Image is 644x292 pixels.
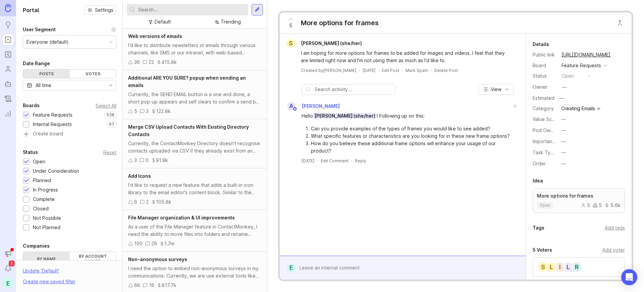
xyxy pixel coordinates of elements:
[146,198,149,206] div: 2
[491,86,501,93] span: View
[311,132,512,140] li: What specific features or characteristics are you looking for in these new frame options?
[134,240,143,247] div: 100
[23,70,70,78] div: Posts
[138,6,246,13] input: Search...
[533,96,554,100] div: Estimated
[5,4,11,12] img: Canny Home
[562,83,567,91] div: —
[581,203,590,208] div: 5
[561,116,566,123] div: —
[301,40,362,46] span: [PERSON_NAME] (she/her)
[123,119,267,168] a: Merge CSV Upload Contacts With Existing Directory ContactsCurrently, the ContactMonkey Directory ...
[317,158,318,164] div: ·
[292,107,297,112] img: member badge
[302,112,512,120] div: Hello ! Following up on this:
[33,167,79,175] div: Under Consideration
[286,39,295,48] div: S
[23,26,56,34] div: User Segment
[221,18,241,26] div: Trending
[33,214,61,222] div: Not Possible
[128,223,262,238] div: As a user of the File Manager feature in ContactMonkey, I need the ability to move files into fol...
[533,161,546,166] label: Order
[559,50,612,59] a: [URL][DOMAIN_NAME]
[2,34,14,46] a: Portal
[33,111,72,119] div: Feature Requests
[402,68,403,73] div: ·
[533,127,567,133] label: Pod Ownership
[355,158,366,164] div: Reply
[593,203,602,208] div: 5
[33,205,49,212] div: Closed
[558,94,567,102] div: —
[431,68,432,73] div: ·
[23,131,116,137] a: Create board
[128,42,262,56] div: I'd like to distribute newsletters or emails through various channels, like SMS or our intranet, ...
[146,157,149,164] div: 0
[561,127,566,134] div: —
[561,62,601,69] div: Feature Requests
[2,48,14,60] a: Roadmaps
[301,68,356,73] div: Created by [PERSON_NAME]
[26,38,69,46] div: Everyone (default)
[313,113,377,119] span: [PERSON_NAME] (she/her)
[533,246,552,254] div: 5 Voters
[23,6,39,14] h1: Portal
[156,198,171,206] div: 105.8k
[23,101,40,110] div: Boards
[315,86,392,93] input: Search activity...
[382,68,399,73] div: Edit Post
[70,70,116,78] div: Votes
[561,138,566,145] div: —
[604,203,621,208] div: 5.6k
[109,122,114,127] p: 67
[533,138,558,144] label: Importance
[561,160,566,167] div: —
[70,252,116,265] label: By account owner
[321,158,348,164] div: Edit Comment
[134,157,137,164] div: 3
[2,63,14,75] a: Users
[128,215,235,220] span: File Manager organization & UI improvements
[128,124,249,137] span: Merge CSV Upload Contacts With Existing Directory Contacts
[302,158,314,163] time: [DATE]
[146,108,149,115] div: 3
[123,29,267,70] a: Web versions of emailsI'd like to distribute newsletters or emails through various channels, like...
[605,224,625,232] div: Add tags
[554,262,565,273] div: I
[283,102,340,111] a: A[PERSON_NAME]
[378,68,379,73] div: ·
[538,262,548,273] div: S
[128,265,262,280] div: I need the option to embed non-anonymous surveys in my communications. Currently, we are use exte...
[2,19,14,31] a: Ideas
[103,151,116,154] div: Reset
[302,103,340,109] span: [PERSON_NAME]
[533,72,556,80] div: Status
[301,18,379,28] div: More options for frames
[546,262,557,273] div: L
[602,246,625,254] div: Add voter
[128,140,262,155] div: Currently, the ContactMonkey Directory doesn't recognise contacts uploaded via CSV if they alread...
[289,22,292,29] span: 5
[533,150,556,155] label: Task Type
[311,140,512,155] li: How do you believe these additional frame options will enhance your usage of our product?
[311,125,512,132] li: Can you provide examples of the types of frames you would like to see added?
[533,62,556,69] div: Board
[128,181,262,196] div: I'd like to request a new feature that adds a built-in icon library to the email editor's content...
[106,112,114,118] p: 538
[533,224,544,232] div: Tags
[2,277,14,289] button: E
[123,168,267,210] a: Add IconsI'd like to request a new feature that adds a built-in icon library to the email editor'...
[149,282,154,289] div: 16
[164,240,174,247] div: 1.7m
[33,224,60,231] div: Not Planned
[134,58,140,66] div: 36
[478,84,514,95] button: View
[123,70,267,119] a: Additional ARE YOU SURE? popup when sending an emailsCurrently, the SEND EMAIL button is a one an...
[23,242,50,250] div: Companies
[2,108,14,120] a: Reporting
[571,262,582,273] div: R
[33,177,51,184] div: Planned
[2,78,14,90] a: Autopilot
[621,269,637,285] div: Open Intercom Messenger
